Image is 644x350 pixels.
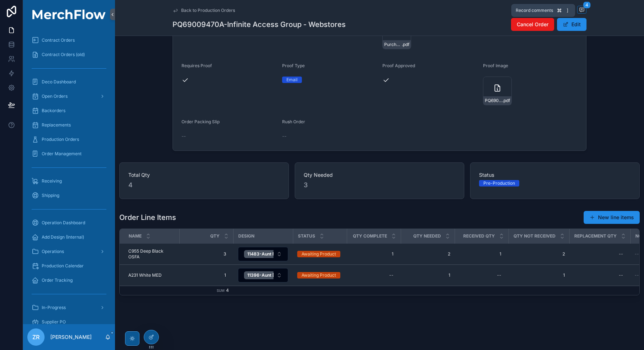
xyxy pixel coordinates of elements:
button: Edit [557,18,586,31]
p: [PERSON_NAME] [50,333,92,341]
span: 11396-Aunt [PERSON_NAME]'s-Infinite Access Group - Proforma-Heat Transfer [247,272,414,278]
span: ZR [32,333,40,341]
div: -- [619,272,623,278]
a: Back to Production Orders [172,8,235,13]
span: 1 [354,251,394,257]
h1: Order Line Items [119,212,176,222]
a: Order Management [27,147,111,160]
span: 3 [304,180,455,190]
a: -- [574,270,626,281]
span: In-Progress [42,305,66,310]
a: Receiving [27,175,111,188]
span: -- [635,251,639,257]
span: Total Qty [128,171,280,179]
a: 1 [184,270,229,281]
span: Proof Image [483,63,508,68]
button: Unselect 1623 [244,250,408,258]
span: QTY [210,233,220,239]
small: Sum [217,289,225,293]
span: Backorders [42,108,65,114]
span: Order Management [42,151,82,157]
span: Supplier PO [42,319,66,325]
span: 1 [187,272,226,278]
a: Select Button [238,268,289,283]
div: Email [286,77,298,83]
span: QTY NEEDED [413,233,441,239]
span: 3 [187,251,226,257]
a: Awaiting Product [297,272,342,278]
div: Awaiting Product [302,272,336,278]
span: Contract Orders [42,37,75,43]
a: Production Calendar [27,259,111,272]
a: 3 [184,248,229,260]
a: 2 [405,251,450,257]
span: Shipping [42,193,59,198]
span: Qty Needed [304,171,455,179]
span: Back to Production Orders [181,8,235,13]
span: Status [298,233,315,239]
button: Unselect 1518 [244,271,424,279]
span: Name [129,233,142,239]
a: -- [574,248,626,260]
span: Production Calendar [42,263,84,269]
a: C955 Deep Black OSFA [128,248,175,260]
a: Deco Dashboard [27,75,111,88]
a: Production Orders [27,133,111,146]
a: -- [459,270,504,281]
a: Operations [27,245,111,258]
span: Purchase_Order_PQ69009470A [384,42,402,47]
span: Order Packing Slip [181,119,220,124]
div: -- [389,272,394,278]
a: 1 [513,272,565,278]
span: -- [282,133,286,140]
a: Add Design (Internal) [27,231,111,244]
span: Record comments [516,8,553,13]
a: 1 [351,248,396,260]
span: 4 [583,1,591,9]
span: Requires Proof [181,63,212,68]
button: New line items [584,211,640,224]
span: Contract Orders (old) [42,52,85,57]
a: Awaiting Product [297,251,342,257]
button: Select Button [238,268,288,282]
span: ] [565,8,570,13]
span: .pdf [402,42,409,47]
a: A231 White MED [128,272,175,278]
span: Cancel Order [517,21,548,28]
a: Supplier PO [27,316,111,328]
span: Received Qty [463,233,495,239]
div: scrollable content [23,29,115,324]
span: -- [181,133,186,140]
span: QTY COMPLETE [353,233,387,239]
span: 11483-Aunt Millies Ribbon-Infinite Access Group - Proforma-Embroidery [247,251,397,257]
span: Rush Order [282,119,305,124]
div: Pre-Production [483,180,515,186]
a: 2 [513,251,565,257]
span: QTY Not Received [514,233,556,239]
span: Status [479,171,631,179]
div: -- [619,251,623,257]
span: Deco Dashboard [42,79,76,85]
img: App logo [27,9,111,19]
a: 1 [405,272,450,278]
span: Order Tracking [42,277,73,283]
span: Receiving [42,178,62,184]
span: Replacement QTY [574,233,617,239]
span: A231 White MED [128,272,162,278]
span: Replacements [42,122,71,128]
h1: PQ69009470A-Infinite Access Group - Webstores [172,19,346,29]
button: Select Button [238,247,288,261]
span: -- [635,272,639,278]
a: Operation Dashboard [27,216,111,229]
span: Open Orders [42,93,68,99]
span: 4 [128,180,280,190]
span: .pdf [502,98,510,103]
a: Replacements [27,119,111,132]
span: DESIGN [238,233,254,239]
